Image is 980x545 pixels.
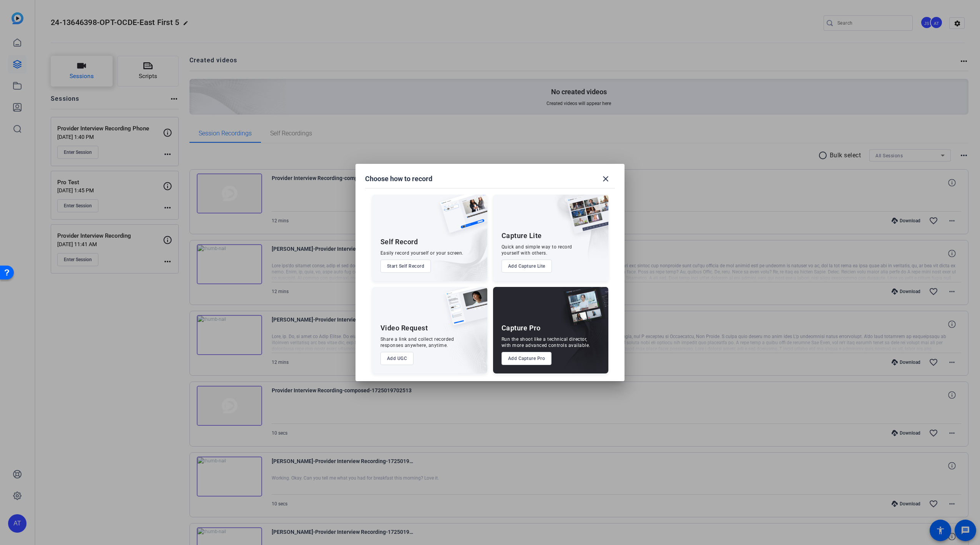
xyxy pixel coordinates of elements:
[380,260,431,273] button: Start Self Record
[380,237,418,247] div: Self Record
[502,336,590,348] div: Run the shoot like a technical director, with more advanced controls available.
[365,174,432,183] h1: Choose how to record
[502,352,552,365] button: Add Capture Pro
[502,323,541,333] div: Capture Pro
[540,195,608,272] img: embarkstudio-capture-lite.png
[440,287,487,333] img: ugc-content.png
[443,311,487,373] img: embarkstudio-ugc-content.png
[502,244,572,256] div: Quick and simple way to record yourself with others.
[380,336,454,348] div: Share a link and collect recorded responses anywhere, anytime.
[434,195,487,241] img: self-record.png
[551,297,608,373] img: embarkstudio-capture-pro.png
[558,287,608,334] img: capture-pro.png
[380,352,414,365] button: Add UGC
[380,323,428,333] div: Video Request
[502,260,552,273] button: Add Capture Lite
[601,174,610,183] mat-icon: close
[420,211,487,281] img: embarkstudio-self-record.png
[561,195,608,242] img: capture-lite.png
[502,231,542,240] div: Capture Lite
[380,250,463,256] div: Easily record yourself or your screen.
